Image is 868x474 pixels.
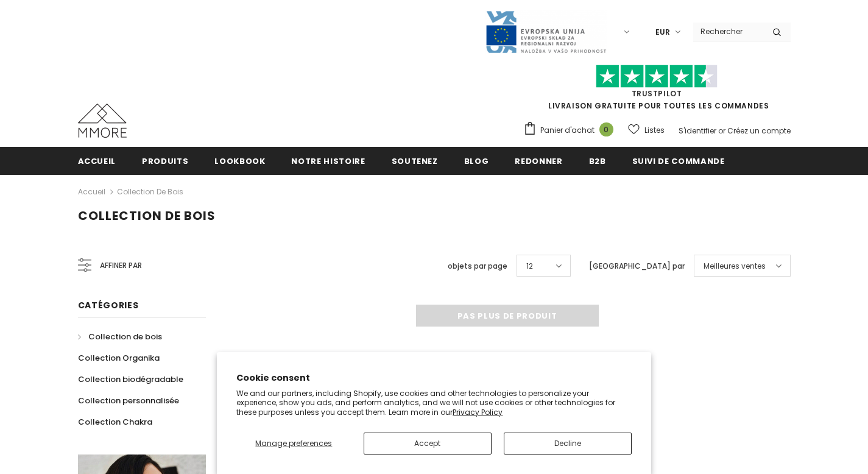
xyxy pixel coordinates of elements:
[291,147,365,174] a: Notre histoire
[78,416,152,428] span: Collection Chakra
[540,124,595,136] span: Panier d'achat
[392,147,438,174] a: soutenez
[236,389,632,417] p: We and our partners, including Shopify, use cookies and other technologies to personalize your ex...
[718,126,725,136] span: or
[142,147,188,174] a: Produits
[693,23,763,40] input: Search Site
[504,433,632,455] button: Decline
[78,207,216,224] span: Collection de bois
[78,104,127,138] img: Cas MMORE
[589,147,606,174] a: B2B
[632,147,725,174] a: Suivi de commande
[589,260,685,272] label: [GEOGRAPHIC_DATA] par
[392,155,438,167] span: soutenez
[78,395,179,406] span: Collection personnalisée
[704,260,766,272] span: Meilleures ventes
[78,411,152,433] a: Collection Chakra
[78,390,179,411] a: Collection personnalisée
[78,369,183,390] a: Collection biodégradable
[515,155,562,167] span: Redonner
[117,186,183,197] a: Collection de bois
[464,147,489,174] a: Blog
[236,433,351,455] button: Manage preferences
[214,147,265,174] a: Lookbook
[88,331,162,342] span: Collection de bois
[628,119,665,141] a: Listes
[78,185,105,199] a: Accueil
[596,65,718,88] img: Faites confiance aux étoiles pilotes
[632,155,725,167] span: Suivi de commande
[78,373,183,385] span: Collection biodégradable
[78,147,116,174] a: Accueil
[255,438,332,448] span: Manage preferences
[142,155,188,167] span: Produits
[523,121,619,140] a: Panier d'achat 0
[236,372,632,384] h2: Cookie consent
[78,326,162,347] a: Collection de bois
[526,260,533,272] span: 12
[78,155,116,167] span: Accueil
[485,26,607,37] a: Javni Razpis
[523,70,791,111] span: LIVRAISON GRATUITE POUR TOUTES LES COMMANDES
[448,260,507,272] label: objets par page
[453,407,503,417] a: Privacy Policy
[100,259,142,272] span: Affiner par
[291,155,365,167] span: Notre histoire
[78,299,139,311] span: Catégories
[655,26,670,38] span: EUR
[632,88,682,99] a: TrustPilot
[599,122,613,136] span: 0
[364,433,492,455] button: Accept
[679,126,716,136] a: S'identifier
[464,155,489,167] span: Blog
[214,155,265,167] span: Lookbook
[644,124,665,136] span: Listes
[515,147,562,174] a: Redonner
[727,126,791,136] a: Créez un compte
[589,155,606,167] span: B2B
[78,352,160,364] span: Collection Organika
[78,347,160,369] a: Collection Organika
[485,10,607,54] img: Javni Razpis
